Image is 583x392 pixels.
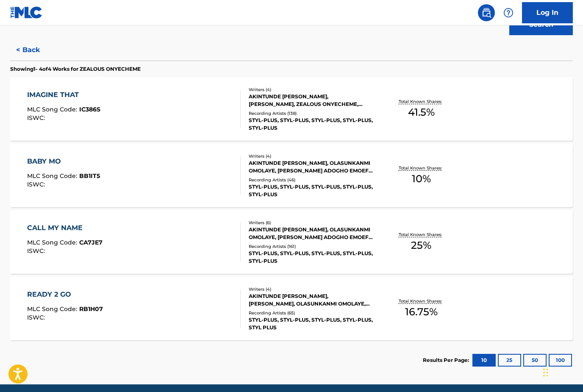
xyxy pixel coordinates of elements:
[249,159,374,175] div: AKINTUNDE [PERSON_NAME], OLASUNKANMI OMOLAYE, [PERSON_NAME] ADOGHO EMOEFE, ZEALOUS ONYECHEME
[408,105,435,120] span: 41.5 %
[249,117,374,132] div: STYL-PLUS, STYL-PLUS, STYL-PLUS, STYL-PLUS, STYL-PLUS
[79,172,100,180] span: BB1IT5
[10,77,573,141] a: IMAGINE THATMLC Song Code:IC386SISWC:Writers (4)AKINTUNDE [PERSON_NAME], [PERSON_NAME], ZEALOUS O...
[478,4,495,21] a: Public Search
[27,247,47,255] span: ISWC :
[27,90,100,100] div: IMAGINE THAT
[249,93,374,108] div: AKINTUNDE [PERSON_NAME], [PERSON_NAME], ZEALOUS ONYECHEME, [PERSON_NAME] ONISIRUIKA
[27,106,79,113] span: MLC Song Code :
[500,4,517,21] div: Help
[249,292,374,308] div: AKINTUNDE [PERSON_NAME], [PERSON_NAME], OLASUNKANMI OMOLAYE, ZEALOUS ONYECHEME
[27,114,47,122] span: ISWC :
[249,220,374,226] div: Writers ( 6 )
[249,86,374,93] div: Writers ( 4 )
[498,354,521,367] button: 25
[399,298,444,304] p: Total Known Shares:
[249,243,374,250] div: Recording Artists ( 161 )
[249,226,374,241] div: AKINTUNDE [PERSON_NAME], OLASUNKANMI OMOLAYE, [PERSON_NAME] ADOGHO EMOEFE, [PERSON_NAME] ONISIRUI...
[10,144,573,207] a: BABY MOMLC Song Code:BB1IT5ISWC:Writers (4)AKINTUNDE [PERSON_NAME], OLASUNKANMI OMOLAYE, [PERSON_...
[249,183,374,198] div: STYL-PLUS, STYL-PLUS, STYL-PLUS, STYL-PLUS, STYL-PLUS
[543,360,548,385] div: Drag
[10,65,141,73] p: Showing 1 - 4 of 4 Works for ZEALOUS ONYECHEME
[27,181,47,188] span: ISWC :
[399,98,444,105] p: Total Known Shares:
[27,305,79,313] span: MLC Song Code :
[27,239,79,246] span: MLC Song Code :
[523,354,547,367] button: 50
[503,8,514,18] img: help
[79,106,100,113] span: IC386S
[10,210,573,274] a: CALL MY NAMEMLC Song Code:CA7JE7ISWC:Writers (6)AKINTUNDE [PERSON_NAME], OLASUNKANMI OMOLAYE, [PE...
[249,153,374,159] div: Writers ( 4 )
[423,356,471,364] p: Results Per Page:
[412,171,431,186] span: 10 %
[249,310,374,316] div: Recording Artists ( 65 )
[405,304,438,320] span: 16.75 %
[522,2,573,23] a: Log In
[249,286,374,292] div: Writers ( 4 )
[399,231,444,238] p: Total Known Shares:
[10,39,61,61] button: < Back
[27,156,100,167] div: BABY MO
[27,223,103,233] div: CALL MY NAME
[79,239,103,246] span: CA7JE7
[249,110,374,117] div: Recording Artists ( 138 )
[399,165,444,171] p: Total Known Shares:
[10,6,43,19] img: MLC Logo
[10,277,573,340] a: READY 2 GOMLC Song Code:RB1H07ISWC:Writers (4)AKINTUNDE [PERSON_NAME], [PERSON_NAME], OLASUNKANMI...
[27,289,103,300] div: READY 2 GO
[249,250,374,265] div: STYL-PLUS, STYL-PLUS, STYL-PLUS, STYL-PLUS, STYL-PLUS
[79,305,103,313] span: RB1H07
[27,314,47,321] span: ISWC :
[481,8,491,18] img: search
[541,351,583,392] iframe: Chat Widget
[472,354,496,367] button: 10
[249,316,374,331] div: STYL-PLUS, STYL-PLUS, STYL-PLUS, STYL-PLUS, STYL PLUS
[411,238,431,253] span: 25 %
[27,172,79,180] span: MLC Song Code :
[249,177,374,183] div: Recording Artists ( 46 )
